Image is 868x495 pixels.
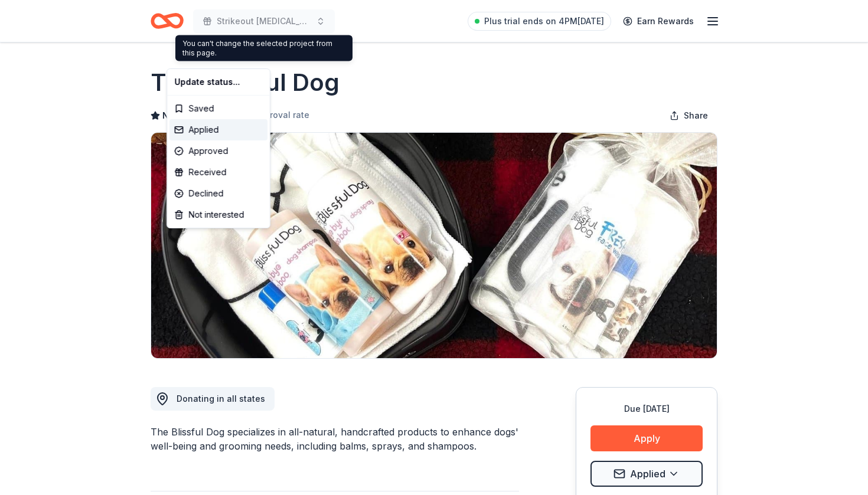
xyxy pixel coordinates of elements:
div: Saved [169,98,267,119]
div: Applied [169,119,267,140]
div: Approved [169,140,267,162]
div: Declined [169,183,267,204]
div: Update status... [169,71,267,93]
div: Received [169,162,267,183]
div: Not interested [169,204,267,225]
span: Strikeout [MEDICAL_DATA] [217,14,311,28]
